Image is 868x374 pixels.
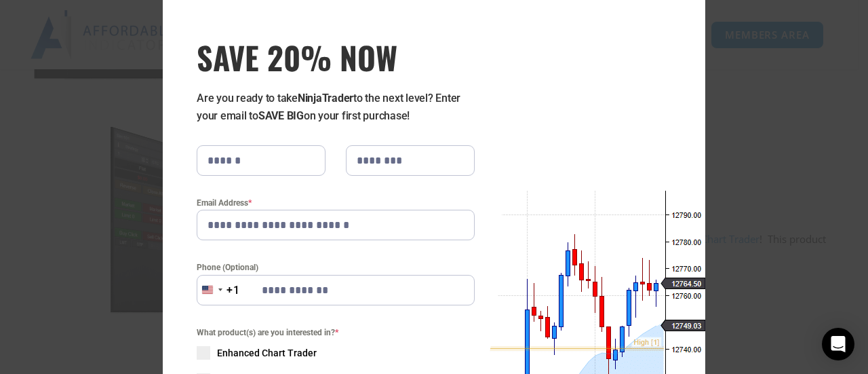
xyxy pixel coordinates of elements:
[197,346,475,360] label: Enhanced Chart Trader
[197,196,475,210] label: Email Address
[217,346,317,360] span: Enhanced Chart Trader
[197,326,475,339] span: What product(s) are you interested in?
[197,38,475,76] span: SAVE 20% NOW
[822,328,854,360] div: Open Intercom Messenger
[197,261,475,274] label: Phone (Optional)
[197,90,475,125] p: Are you ready to take to the next level? Enter your email to on your first purchase!
[226,282,240,299] div: +1
[197,275,240,305] button: Selected country
[258,109,304,122] strong: SAVE BIG
[298,92,353,105] strong: NinjaTrader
